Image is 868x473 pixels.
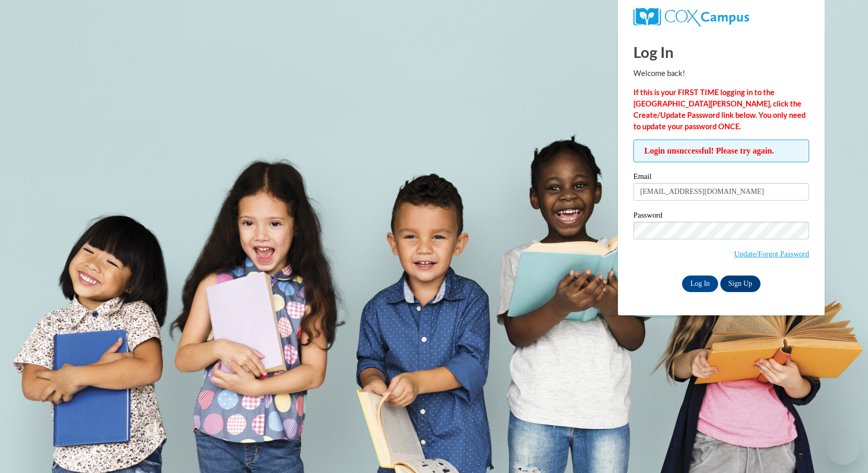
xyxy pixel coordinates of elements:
[682,276,718,292] input: Log In
[633,173,809,183] label: Email
[633,140,809,162] span: Login unsuccessful! Please try again.
[633,68,809,79] p: Welcome back!
[633,211,809,222] label: Password
[827,432,860,465] iframe: Button to launch messaging window
[633,8,809,26] a: COX Campus
[633,88,805,131] strong: If this is your FIRST TIME logging in to the [GEOGRAPHIC_DATA][PERSON_NAME], click the Create/Upd...
[720,276,761,292] a: Sign Up
[633,8,749,26] img: COX Campus
[633,41,809,63] h1: Log In
[734,250,809,258] a: Update/Forgot Password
